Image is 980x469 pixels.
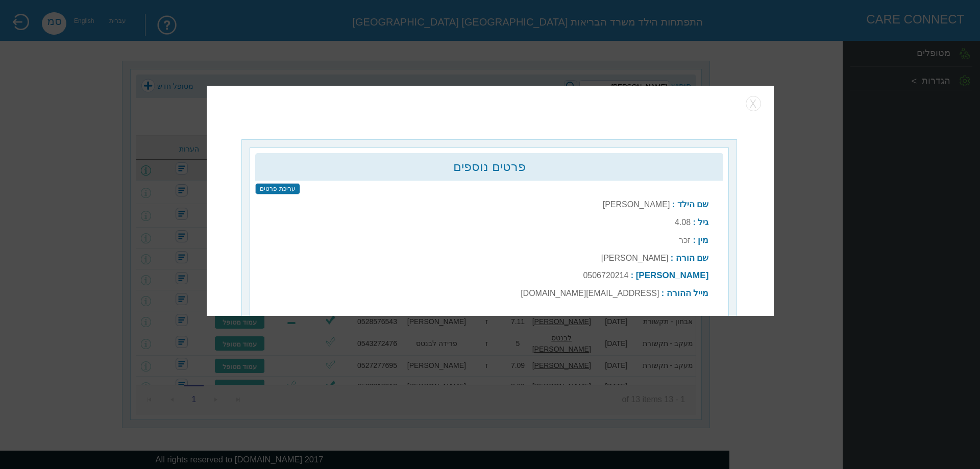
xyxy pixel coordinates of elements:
[260,160,718,174] h2: פרטים נוספים
[644,314,713,325] span: שאלונים שנשלחו
[679,236,691,244] label: זכר
[583,271,628,280] label: 0506720214
[602,200,670,209] label: [PERSON_NAME]
[521,289,659,298] label: [EMAIL_ADDRESS][DOMAIN_NAME]
[698,217,708,227] b: גיל
[635,270,708,280] b: [PERSON_NAME]
[672,200,674,209] b: :
[630,271,633,280] b: :
[693,218,695,227] b: :
[601,254,668,262] label: [PERSON_NAME]
[666,288,708,298] b: מייל ההורה
[674,218,690,227] label: 4.08
[661,289,664,298] b: :
[693,236,695,244] b: :
[698,235,708,245] b: מין
[675,253,708,263] b: שם הורה
[670,254,673,262] b: :
[255,183,300,194] input: עריכת פרטים
[677,200,708,209] b: שם הילד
